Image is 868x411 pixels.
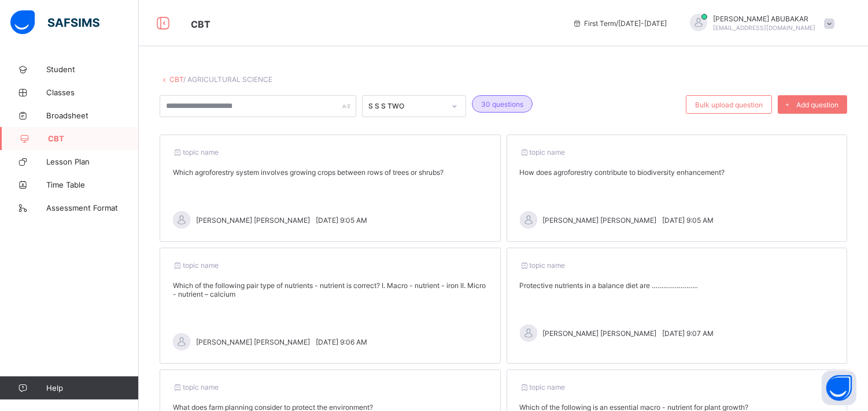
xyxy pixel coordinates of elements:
button: Open asap [822,371,856,405]
div: S S S TWO [368,102,445,111]
span: Assessment Format [46,203,139,212]
span: [DATE] 9:05 AM [663,216,714,225]
div: Which agroforestry system involves growing crops between rows of trees or shrubs? [173,168,487,177]
span: session/term information [572,19,667,28]
span: [PERSON_NAME] [PERSON_NAME] [196,216,310,225]
span: [PERSON_NAME] [PERSON_NAME] [196,338,310,346]
span: topic name [173,383,219,391]
span: [EMAIL_ADDRESS][DOMAIN_NAME] [713,24,815,31]
span: topic name [173,261,219,270]
span: Add question [796,100,839,109]
span: CBT [48,134,139,143]
div: How does agroforestry contribute to biodiversity enhancement? [520,168,834,177]
span: topic name [520,383,566,391]
span: CBT [191,18,210,30]
span: Help [46,383,138,393]
img: safsims [10,10,99,35]
span: [PERSON_NAME] [PERSON_NAME] [543,216,657,225]
span: topic name [173,148,219,156]
div: Protective nutrients in a balance diet are …………………… [520,281,834,290]
span: Time Table [46,180,139,189]
span: Student [46,65,139,74]
span: / AGRICULTURAL SCIENCE [183,75,272,84]
div: Which of the following pair type of nutrients - nutrient is correct? I. Macro - nutrient - iron I... [173,281,487,298]
span: [PERSON_NAME] [PERSON_NAME] [543,329,657,338]
div: ADAMABUBAKAR [678,14,840,33]
span: topic name [520,148,566,156]
span: 30 questions [481,100,523,109]
a: CBT [169,75,183,84]
span: Broadsheet [46,111,139,120]
span: topic name [520,261,566,270]
span: [DATE] 9:07 AM [663,329,714,338]
span: Bulk upload question [695,100,763,109]
span: Classes [46,88,139,97]
span: [DATE] 9:06 AM [316,338,367,346]
span: [PERSON_NAME] ABUBAKAR [713,14,815,23]
span: [DATE] 9:05 AM [316,216,367,225]
span: Lesson Plan [46,157,139,166]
